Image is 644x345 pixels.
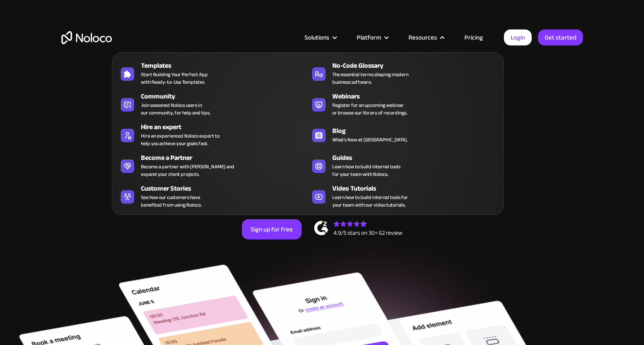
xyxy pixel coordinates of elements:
[538,29,583,45] a: Get started
[504,29,532,45] a: Login
[332,153,503,163] div: Guides
[112,40,504,215] nav: Resources
[141,163,234,178] div: Become a partner with [PERSON_NAME] and expand your client projects.
[332,136,408,143] span: What's New at [GEOGRAPHIC_DATA].
[141,61,312,71] div: Templates
[332,101,407,117] span: Register for an upcoming webinar or browse our library of recordings.
[294,32,346,43] div: Solutions
[117,120,308,149] a: Hire an expertHire an experienced Noloco expert tohelp you achieve your goals fast.
[332,91,503,101] div: Webinars
[141,101,210,117] span: Join seasoned Noloco users in our community, for help and tips.
[61,87,583,154] h2: Business Apps for Teams
[357,32,381,43] div: Platform
[332,163,400,178] span: Learn how to build internal tools for your team with Noloco.
[242,219,302,239] a: Sign up for free
[141,194,201,209] span: See how our customers have benefited from using Noloco.
[332,183,503,194] div: Video Tutorials
[117,59,308,88] a: TemplatesStart Building Your Perfect Appwith Ready-to-Use Templates
[332,126,503,136] div: Blog
[117,90,308,118] a: CommunityJoin seasoned Noloco users inour community, for help and tips.
[61,31,112,44] a: home
[308,151,499,180] a: GuidesLearn how to build internal toolsfor your team with Noloco.
[308,182,499,210] a: Video TutorialsLearn how to build internal tools foryour team with our video tutorials.
[308,120,499,149] a: BlogWhat's New at [GEOGRAPHIC_DATA].
[305,32,329,43] div: Solutions
[141,183,312,194] div: Customer Stories
[308,90,499,118] a: WebinarsRegister for an upcoming webinaror browse our library of recordings.
[332,194,408,209] span: Learn how to build internal tools for your team with our video tutorials.
[346,32,398,43] div: Platform
[117,182,308,210] a: Customer StoriesSee how our customers havebenefited from using Noloco.
[141,71,208,86] span: Start Building Your Perfect App with Ready-to-Use Templates
[454,32,493,43] a: Pricing
[332,61,503,71] div: No-Code Glossary
[117,151,308,180] a: Become a PartnerBecome a partner with [PERSON_NAME] andexpand your client projects.
[141,91,312,101] div: Community
[398,32,454,43] div: Resources
[332,71,408,86] span: The essential terms shaping modern business software.
[308,59,499,88] a: No-Code GlossaryThe essential terms shaping modernbusiness software.
[141,122,312,132] div: Hire an expert
[141,153,312,163] div: Become a Partner
[408,32,437,43] div: Resources
[141,132,220,147] div: Hire an experienced Noloco expert to help you achieve your goals fast.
